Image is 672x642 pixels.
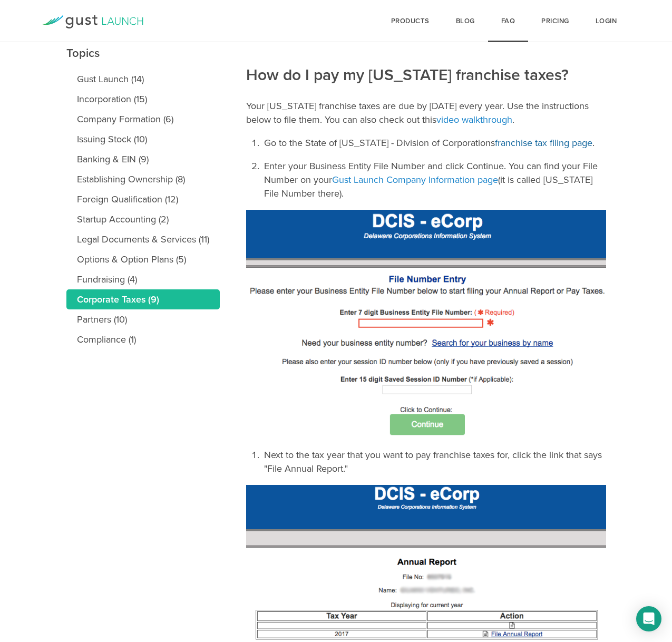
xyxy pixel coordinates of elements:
[264,159,606,200] p: Enter your Business Entity File Number and click Continue. You can find your File Number on your ...
[66,109,220,129] a: Company Formation (6)
[66,249,220,269] a: Options & Option Plans (5)
[66,149,220,169] a: Banking & EIN (9)
[246,210,606,439] img: how-do-i-pay-my-delaware-franchise-taxes-img1-c0629dc14113c7d3e8aaff4525be3bfbeed0a867b03b1cace01...
[246,99,606,127] p: Your [US_STATE] franchise taxes are due by [DATE] every year. Use the instructions below to file ...
[66,69,220,89] a: Gust Launch (14)
[66,129,220,149] a: Issuing Stock (10)
[66,309,220,329] a: Partners (10)
[66,229,220,249] a: Legal Documents & Services (11)
[495,137,592,149] a: franchise tax filing page
[66,269,220,289] a: Fundraising (4)
[264,136,606,150] p: Go to the State of [US_STATE] - Division of Corporations .
[262,448,606,475] li: Next to the tax year that you want to pay franchise taxes for, click the link that says "File Ann...
[66,289,220,309] a: Corporate Taxes (9)
[66,189,220,209] a: Foreign Qualification (12)
[66,169,220,189] a: Establishing Ownership (8)
[66,89,220,109] a: Incorporation (15)
[66,209,220,229] a: Startup Accounting (2)
[436,114,512,125] a: video walkthrough
[332,174,498,186] a: Gust Launch Company Information page
[636,606,661,631] div: Open Intercom Messenger
[66,329,220,349] a: Compliance (1)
